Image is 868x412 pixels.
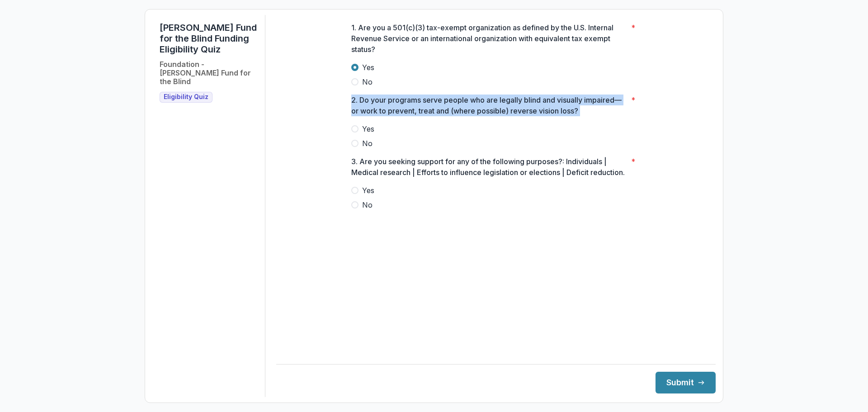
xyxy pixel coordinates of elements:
span: No [362,138,373,149]
span: Yes [362,185,374,196]
span: No [362,76,373,87]
p: 1. Are you a 501(c)(3) tax-exempt organization as defined by the U.S. Internal Revenue Service or... [351,22,627,55]
span: Yes [362,123,374,134]
button: Submit [656,372,716,393]
h1: [PERSON_NAME] Fund for the Blind Funding Eligibility Quiz [160,22,258,55]
span: Yes [362,62,374,73]
span: Eligibility Quiz [164,93,208,101]
p: 2. Do your programs serve people who are legally blind and visually impaired—or work to prevent, ... [351,95,627,116]
h2: Foundation - [PERSON_NAME] Fund for the Blind [160,60,258,86]
p: 3. Are you seeking support for any of the following purposes?: Individuals | Medical research | E... [351,156,627,178]
span: No [362,199,373,210]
